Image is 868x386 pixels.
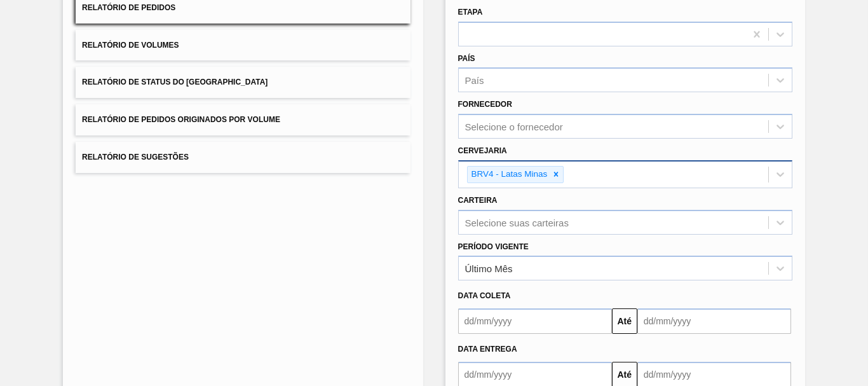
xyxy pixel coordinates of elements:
span: Relatório de Status do [GEOGRAPHIC_DATA] [82,78,268,86]
input: dd/mm/yyyy [458,308,612,334]
label: Período Vigente [458,242,529,251]
button: Relatório de Pedidos Originados por Volume [76,104,410,135]
input: dd/mm/yyyy [637,308,791,334]
button: Até [612,308,637,334]
button: Relatório de Volumes [76,30,410,61]
span: Relatório de Pedidos [82,3,175,12]
span: Relatório de Pedidos Originados por Volume [82,115,280,124]
button: Relatório de Status do [GEOGRAPHIC_DATA] [76,67,410,98]
div: Selecione o fornecedor [465,121,563,132]
span: Relatório de Sugestões [82,153,189,162]
div: País [465,75,484,86]
div: Último Mês [465,263,513,274]
label: Etapa [458,8,483,17]
label: Cervejaria [458,146,507,155]
span: Data entrega [458,345,517,354]
span: Data coleta [458,291,511,300]
span: Relatório de Volumes [82,41,179,50]
label: Carteira [458,196,498,205]
button: Relatório de Sugestões [76,142,410,173]
div: Selecione suas carteiras [465,217,569,228]
label: Fornecedor [458,100,512,109]
label: País [458,54,475,63]
div: BRV4 - Latas Minas [468,167,550,183]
